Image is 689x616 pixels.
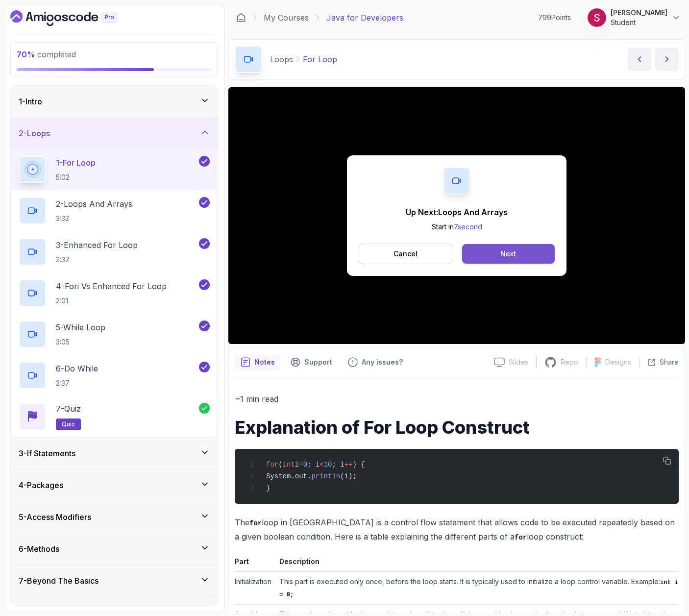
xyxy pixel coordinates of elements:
p: 2:37 [56,255,138,265]
p: Slides [509,357,528,367]
span: for [266,461,278,468]
span: println [311,472,340,480]
button: 4-Packages [11,469,218,501]
p: 3:32 [56,214,132,223]
span: 70 % [17,49,35,59]
td: Initialization [235,572,275,605]
span: = [299,461,303,468]
button: Feedback button [342,354,409,370]
p: The loop in [GEOGRAPHIC_DATA] is a control flow statement that allows code to be executed repeate... [235,516,679,543]
button: 4-Fori vs Enhanced For Loop2:01 [19,279,210,307]
p: 5:02 [56,172,96,182]
button: Share [639,357,679,367]
button: 5-Access Modifiers [11,501,218,533]
th: Description [275,555,679,572]
p: 6 - Do While [56,363,98,374]
span: ) { [353,461,365,468]
p: 2:01 [56,296,167,306]
p: Designs [605,357,631,367]
h3: 5 - Access Modifiers [19,511,91,523]
h3: 7 - Beyond The Basics [19,575,98,587]
a: My Courses [264,12,309,24]
span: } [266,484,270,492]
span: int [283,461,295,468]
span: ++ [344,461,353,468]
span: quiz [62,420,75,428]
button: notes button [235,354,281,370]
p: Up Next: Loops And Arrays [406,206,508,218]
button: 3-If Statements [11,438,218,469]
button: 7-Beyond The Basics [11,565,218,596]
code: for [515,534,527,542]
span: 10 [324,461,332,468]
h3: 3 - If Statements [19,447,75,459]
p: 2:37 [56,378,98,388]
button: 1-For Loop5:02 [19,156,210,183]
button: 6-Do While2:37 [19,362,210,389]
span: ; i [332,461,344,468]
button: next content [655,48,679,71]
span: 0 [303,461,307,468]
h3: 2 - Loops [19,127,50,139]
a: Dashboard [236,13,246,23]
p: 3 - Enhanced For Loop [56,239,138,251]
div: Next [500,249,516,259]
button: 3-Enhanced For Loop2:37 [19,238,210,266]
button: Support button [285,354,338,370]
p: Repo [561,357,578,367]
p: 4 - Fori vs Enhanced For Loop [56,280,167,292]
p: 5 - While Loop [56,321,105,333]
td: This part is executed only once, before the loop starts. It is typically used to initialize a loo... [275,572,679,605]
h3: 4 - Packages [19,479,63,491]
p: Loops [270,53,293,65]
span: 7 second [454,222,482,231]
p: For Loop [303,53,337,65]
p: Notes [254,357,275,367]
button: 1-Intro [11,86,218,117]
img: user profile image [588,8,606,27]
p: 3:05 [56,337,105,347]
span: ; i [307,461,320,468]
span: completed [17,49,76,59]
th: Part [235,555,275,572]
button: user profile image[PERSON_NAME]Student [587,8,681,27]
p: 1 - For Loop [56,157,96,169]
p: Any issues? [362,357,403,367]
p: 7 - Quiz [56,403,81,415]
span: i [295,461,299,468]
span: ( [278,461,282,468]
span: (i); [340,472,357,480]
p: Cancel [394,249,418,259]
p: 2 - Loops And Arrays [56,198,132,210]
button: Cancel [359,244,452,264]
button: 5-While Loop3:05 [19,320,210,348]
code: for [249,519,262,527]
p: Share [660,357,679,367]
button: 6-Methods [11,533,218,565]
h3: 1 - Intro [19,96,42,107]
span: < [320,461,323,468]
p: Java for Developers [326,12,403,24]
button: 7-Quizquiz [19,403,210,430]
iframe: 1 - For Loop [228,87,685,344]
p: [PERSON_NAME] [611,8,667,18]
p: 799 Points [538,13,571,23]
h1: Explanation of For Loop Construct [235,418,679,437]
button: previous content [628,48,651,71]
p: ~1 min read [235,392,679,406]
button: 2-Loops And Arrays3:32 [19,197,210,224]
button: Next [462,244,555,264]
p: Student [611,18,667,27]
h3: 6 - Methods [19,543,59,555]
span: System.out. [266,472,311,480]
p: Support [304,357,332,367]
p: Start in [406,222,508,232]
button: 2-Loops [11,118,218,149]
a: Dashboard [10,10,140,26]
